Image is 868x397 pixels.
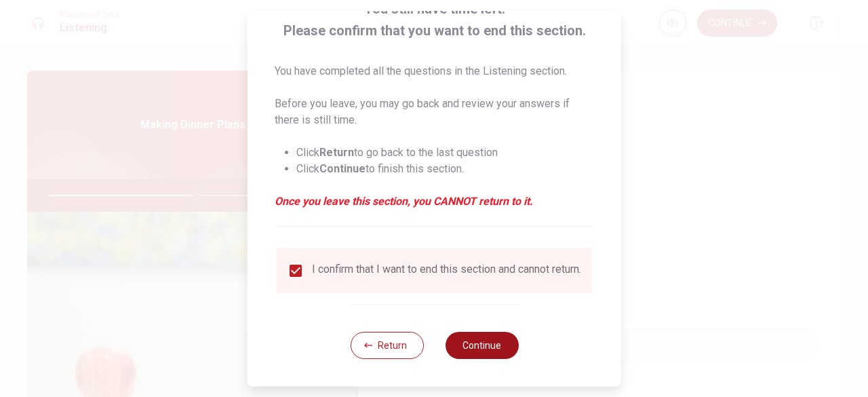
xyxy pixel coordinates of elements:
[275,193,594,210] em: Once you leave this section, you CANNOT return to it.
[296,161,594,177] li: Click to finish this section.
[319,146,354,159] strong: Return
[275,63,594,79] p: You have completed all the questions in the Listening section.
[350,332,423,359] button: Return
[275,96,594,128] p: Before you leave, you may go back and review your answers if there is still time.
[296,145,594,161] li: Click to go back to the last question
[312,263,581,279] div: I confirm that I want to end this section and cannot return.
[319,162,366,175] strong: Continue
[445,332,518,359] button: Continue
